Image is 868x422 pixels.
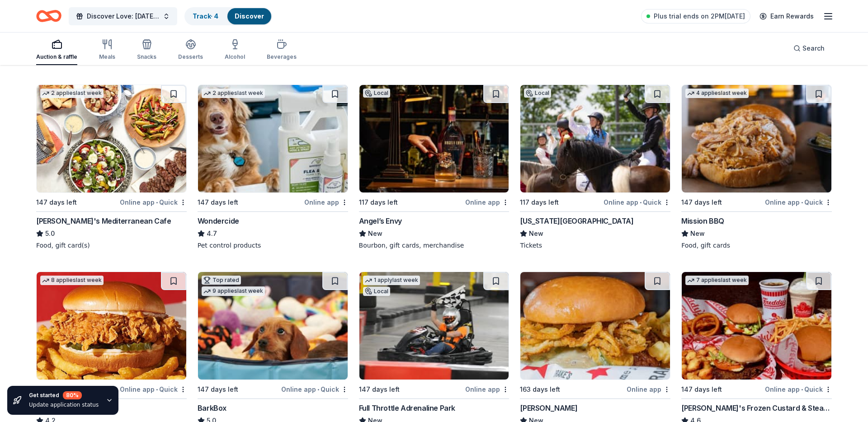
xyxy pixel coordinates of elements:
[69,7,177,25] button: Discover Love: [DATE] Gala & Silent Auction
[202,276,241,285] div: Top rated
[29,401,99,408] div: Update application status
[281,384,348,395] div: Online app Quick
[529,228,543,239] span: New
[801,386,803,393] span: •
[225,35,245,65] button: Alcohol
[363,276,420,285] div: 1 apply last week
[37,272,186,380] img: Image for KBP Foods
[524,89,551,98] div: Local
[359,85,509,192] img: Image for Angel’s Envy
[36,5,61,27] a: Home
[99,53,115,61] div: Meals
[754,8,819,24] a: Earn Rewards
[681,197,722,208] div: 147 days left
[156,386,158,393] span: •
[36,84,187,250] a: Image for Taziki's Mediterranean Cafe2 applieslast week147 days leftOnline app•Quick[PERSON_NAME]...
[29,391,99,399] div: Get started
[40,89,104,98] div: 2 applies last week
[654,11,745,22] span: Plus trial ends on 2PM[DATE]
[198,272,348,380] img: Image for BarkBox
[198,241,348,250] div: Pet control products
[765,197,832,208] div: Online app Quick
[359,197,398,208] div: 117 days left
[681,216,724,226] div: Mission BBQ
[36,197,77,208] div: 147 days left
[304,197,348,208] div: Online app
[156,199,158,206] span: •
[198,384,238,395] div: 147 days left
[359,384,400,395] div: 147 days left
[682,85,831,192] img: Image for Mission BBQ
[681,403,832,413] div: [PERSON_NAME]'s Frozen Custard & Steakburgers
[604,197,670,208] div: Online app Quick
[520,216,633,226] div: [US_STATE][GEOGRAPHIC_DATA]
[359,403,455,413] div: Full Throttle Adrenaline Park
[685,89,749,98] div: 4 applies last week
[801,199,803,206] span: •
[640,199,642,206] span: •
[363,287,390,296] div: Local
[207,228,217,239] span: 4.7
[520,384,560,395] div: 163 days left
[802,43,825,54] span: Search
[690,228,705,239] span: New
[120,197,187,208] div: Online app Quick
[99,35,115,65] button: Meals
[235,12,264,20] a: Discover
[359,216,402,226] div: Angel’s Envy
[225,53,245,61] div: Alcohol
[45,228,55,239] span: 5.0
[681,384,722,395] div: 147 days left
[520,403,577,413] div: [PERSON_NAME]
[267,35,297,65] button: Beverages
[198,197,238,208] div: 147 days left
[681,84,832,250] a: Image for Mission BBQ4 applieslast week147 days leftOnline app•QuickMission BBQNewFood, gift cards
[137,53,156,61] div: Snacks
[137,35,156,65] button: Snacks
[36,35,77,65] button: Auction & raffle
[359,272,509,380] img: Image for Full Throttle Adrenaline Park
[267,53,297,61] div: Beverages
[184,7,272,25] button: Track· 4Discover
[641,9,750,23] a: Plus trial ends on 2PM[DATE]
[178,35,203,65] button: Desserts
[63,391,82,399] div: 80 %
[363,89,390,98] div: Local
[520,84,670,250] a: Image for Kentucky Horse ParkLocal117 days leftOnline app•Quick[US_STATE][GEOGRAPHIC_DATA]NewTickets
[786,39,832,57] button: Search
[368,228,382,239] span: New
[198,85,348,192] img: Image for Wondercide
[36,53,77,61] div: Auction & raffle
[202,89,265,98] div: 2 applies last week
[317,386,319,393] span: •
[685,276,749,285] div: 7 applies last week
[682,272,831,380] img: Image for Freddy's Frozen Custard & Steakburgers
[40,276,104,285] div: 8 applies last week
[520,272,670,380] img: Image for Drake's
[198,84,348,250] a: Image for Wondercide2 applieslast week147 days leftOnline appWondercide4.7Pet control products
[627,384,670,395] div: Online app
[202,286,265,296] div: 9 applies last week
[198,216,239,226] div: Wondercide
[36,216,171,226] div: [PERSON_NAME]'s Mediterranean Cafe
[520,197,559,208] div: 117 days left
[465,197,509,208] div: Online app
[193,12,218,20] a: Track· 4
[36,241,187,250] div: Food, gift card(s)
[359,241,509,250] div: Bourbon, gift cards, merchandise
[520,241,670,250] div: Tickets
[87,11,159,22] span: Discover Love: [DATE] Gala & Silent Auction
[198,403,226,413] div: BarkBox
[178,53,203,61] div: Desserts
[465,384,509,395] div: Online app
[37,85,186,192] img: Image for Taziki's Mediterranean Cafe
[681,241,832,250] div: Food, gift cards
[520,85,670,192] img: Image for Kentucky Horse Park
[359,84,509,250] a: Image for Angel’s EnvyLocal117 days leftOnline appAngel’s EnvyNewBourbon, gift cards, merchandise
[765,384,832,395] div: Online app Quick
